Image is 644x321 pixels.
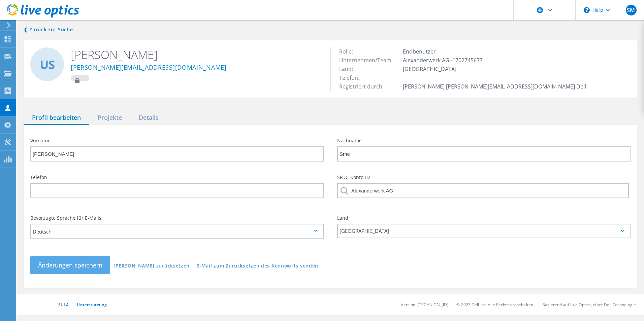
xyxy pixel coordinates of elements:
label: Telefon [30,175,324,180]
div: Details [130,111,167,125]
span: Unternehmen/Team: [339,57,399,64]
span: Land: [339,65,360,73]
a: EULA [58,302,69,308]
span: Rolle: [339,48,360,55]
td: [PERSON_NAME] [PERSON_NAME][EMAIL_ADDRESS][DOMAIN_NAME] Dell [401,82,588,91]
label: Land [337,216,631,220]
a: Back to search [24,26,73,34]
h2: [PERSON_NAME] [71,47,320,62]
label: SFDC-Konto-ID [337,175,631,180]
a: [PERSON_NAME][EMAIL_ADDRESS][DOMAIN_NAME] [71,64,227,71]
a: [PERSON_NAME] zurücksetzen [114,263,190,269]
label: Nachname [337,138,631,143]
span: US [40,59,55,70]
span: Änderungen speichern [38,261,102,269]
svg: \n [584,7,590,13]
a: Live Optics Dashboard [7,14,79,19]
div: Profil bearbeiten [24,111,89,125]
li: Version: [TECHNICAL_ID] [401,302,448,308]
td: [GEOGRAPHIC_DATA] [401,65,588,73]
li: Basierend auf Live Optics, einer Dell Technologie [542,302,636,308]
div: Projekte [89,111,130,125]
td: Endbenutzer [401,47,588,56]
label: Vorname [30,138,324,143]
span: Alexanderwerk AG -1702745677 [403,57,489,64]
button: Änderungen speichern [30,256,110,274]
span: Telefon: [339,74,366,81]
span: Registriert durch: [339,83,390,90]
div: [GEOGRAPHIC_DATA] [337,224,631,238]
a: Unterstützung [77,302,107,308]
span: SM [627,7,635,13]
li: © 2025 Dell Inc. Alle Rechte vorbehalten. [456,302,534,308]
a: E-Mail zum Zurücksetzen des Kennworts senden [196,263,318,269]
label: Bevorzugte Sprache für E-Mails [30,216,324,220]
